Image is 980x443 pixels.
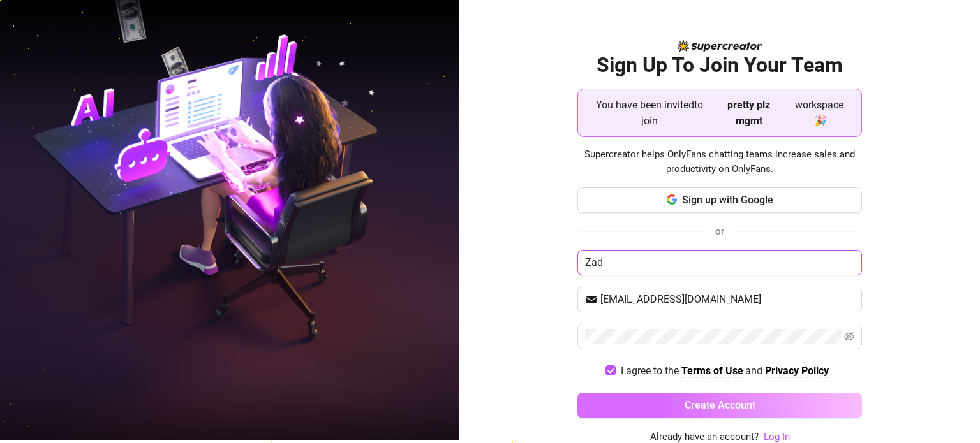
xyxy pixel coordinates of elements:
span: or [715,226,724,237]
span: Supercreator helps OnlyFans chatting teams increase sales and productivity on OnlyFans. [577,147,862,177]
input: Enter your Name [577,250,862,275]
h2: Sign Up To Join Your Team [577,52,862,78]
span: eye-invisible [844,331,854,342]
input: Your email [600,292,854,307]
button: Create Account [577,393,862,418]
a: Log In [764,431,790,442]
span: Sign up with Google [682,194,773,206]
a: Privacy Policy [765,365,829,378]
strong: Terms of Use [681,365,743,377]
span: and [745,365,765,377]
strong: pretty plz mgmt [727,99,770,127]
img: logo-BBDzfeDw.svg [678,40,762,52]
span: Create Account [685,399,755,411]
span: You have been invited to join [588,97,711,129]
span: I agree to the [621,365,681,377]
a: Terms of Use [681,365,743,378]
strong: Privacy Policy [765,365,829,377]
span: workspace 🎉 [787,97,851,129]
button: Sign up with Google [577,187,862,213]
